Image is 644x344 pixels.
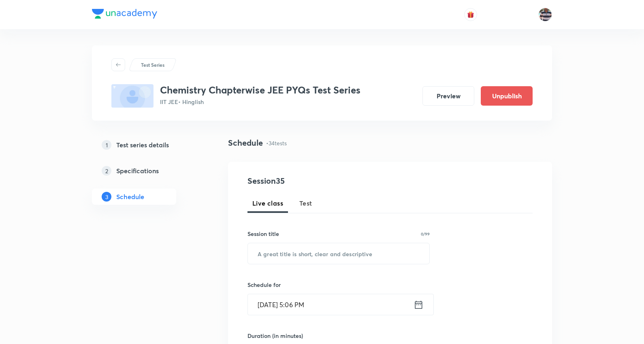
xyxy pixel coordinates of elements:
[247,175,395,187] h4: Session 35
[160,84,360,96] h3: Chemistry Chapterwise JEE PYQs Test Series
[467,11,474,18] img: avatar
[92,9,157,21] a: Company Logo
[116,140,169,150] h5: Test series details
[102,140,111,150] p: 1
[299,198,312,208] span: Test
[160,98,360,106] p: IIT JEE • Hinglish
[141,61,164,68] p: Test Series
[248,243,429,264] input: A great title is short, clear and descriptive
[247,229,279,238] h6: Session title
[421,232,430,236] p: 0/99
[481,86,533,106] button: Unpublish
[116,166,159,176] h5: Specifications
[92,163,202,179] a: 2Specifications
[92,9,157,19] img: Company Logo
[266,139,287,147] p: • 34 tests
[102,166,111,176] p: 2
[116,192,144,202] h5: Schedule
[92,137,202,153] a: 1Test series details
[252,198,283,208] span: Live class
[247,280,430,289] h6: Schedule for
[228,137,263,149] h4: Schedule
[422,86,474,106] button: Preview
[464,8,477,21] button: avatar
[538,8,552,21] img: jugraj singh
[247,331,303,340] h6: Duration (in minutes)
[102,192,111,202] p: 3
[111,84,154,108] img: fallback-thumbnail.png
